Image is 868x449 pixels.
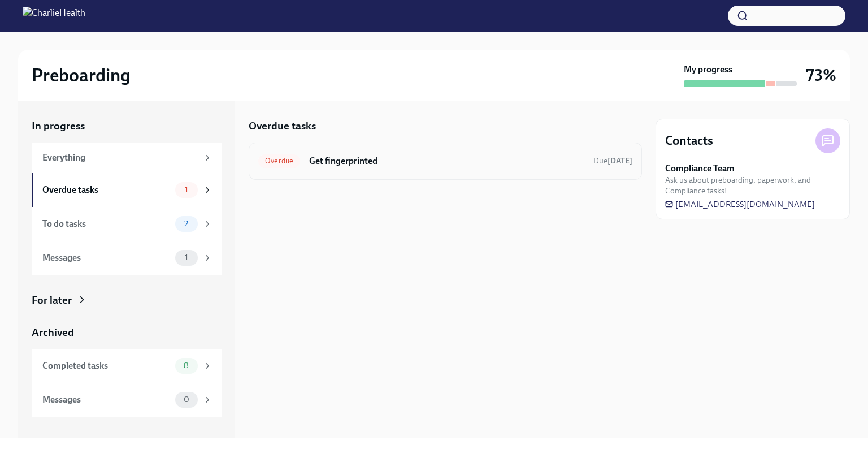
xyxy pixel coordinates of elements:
h2: Preboarding [32,64,131,87]
strong: [DATE] [607,156,632,166]
span: 1 [178,185,195,194]
h4: Contacts [665,132,713,149]
a: OverdueGet fingerprintedDue[DATE] [258,152,632,170]
a: Archived [32,325,222,340]
span: 1 [178,253,195,262]
span: Overdue [258,157,300,165]
h3: 73% [806,65,836,85]
div: Messages [42,394,171,406]
a: In progress [32,119,222,133]
h5: Overdue tasks [249,119,316,133]
a: Messages0 [32,383,222,417]
a: Overdue tasks1 [32,173,222,207]
a: Everything [32,143,222,173]
div: Completed tasks [42,360,171,372]
a: Completed tasks8 [32,349,222,383]
span: Due [593,156,632,166]
h6: Get fingerprinted [309,155,584,167]
div: Everything [42,152,198,164]
span: 8 [177,361,196,370]
img: CharlieHealth [23,7,85,25]
a: For later [32,293,222,308]
strong: My progress [684,63,732,76]
span: 2 [177,219,195,228]
div: To do tasks [42,218,171,230]
a: Messages1 [32,241,222,275]
div: Messages [42,252,171,264]
span: 0 [177,395,196,404]
span: Ask us about preboarding, paperwork, and Compliance tasks! [665,175,840,196]
strong: Compliance Team [665,162,735,175]
div: For later [32,293,72,308]
span: August 22nd, 2025 09:00 [593,156,632,166]
a: [EMAIL_ADDRESS][DOMAIN_NAME] [665,198,815,210]
div: Overdue tasks [42,184,171,196]
a: To do tasks2 [32,207,222,241]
